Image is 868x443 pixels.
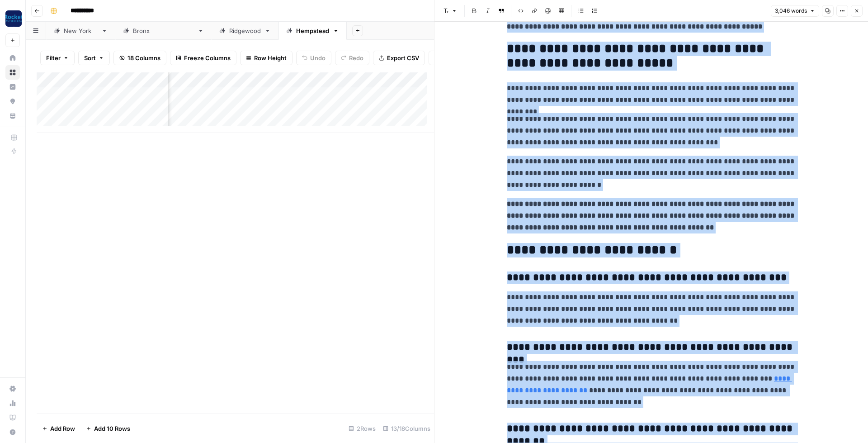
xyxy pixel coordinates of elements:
[37,421,80,436] button: Add Row
[278,22,347,40] a: Hempstead
[771,5,819,17] button: 3,046 words
[127,53,160,62] span: 18 Columns
[84,53,96,62] span: Sort
[345,421,379,436] div: 2 Rows
[5,381,20,396] a: Settings
[46,22,115,40] a: [US_STATE]
[296,51,331,65] button: Undo
[80,421,136,436] button: Add 10 Rows
[5,425,20,439] button: Help + Support
[373,51,425,65] button: Export CSV
[5,109,20,123] a: Your Data
[5,7,20,30] button: Workspace: Rocket Pilots
[5,80,20,94] a: Insights
[296,26,329,35] div: Hempstead
[387,53,419,62] span: Export CSV
[349,53,363,62] span: Redo
[5,94,20,109] a: Opportunities
[94,424,130,433] span: Add 10 Rows
[133,26,194,35] div: [GEOGRAPHIC_DATA]
[229,26,261,35] div: Ridgewood
[184,53,231,62] span: Freeze Columns
[115,22,212,40] a: [GEOGRAPHIC_DATA]
[78,51,110,65] button: Sort
[5,65,20,80] a: Browse
[113,51,166,65] button: 18 Columns
[254,53,287,62] span: Row Height
[64,26,98,35] div: [US_STATE]
[50,424,75,433] span: Add Row
[335,51,369,65] button: Redo
[5,396,20,410] a: Usage
[775,7,807,15] span: 3,046 words
[310,53,325,62] span: Undo
[212,22,278,40] a: Ridgewood
[5,51,20,65] a: Home
[240,51,292,65] button: Row Height
[5,410,20,425] a: Learning Hub
[379,421,434,436] div: 13/18 Columns
[40,51,75,65] button: Filter
[170,51,236,65] button: Freeze Columns
[46,53,61,62] span: Filter
[5,10,22,27] img: Rocket Pilots Logo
